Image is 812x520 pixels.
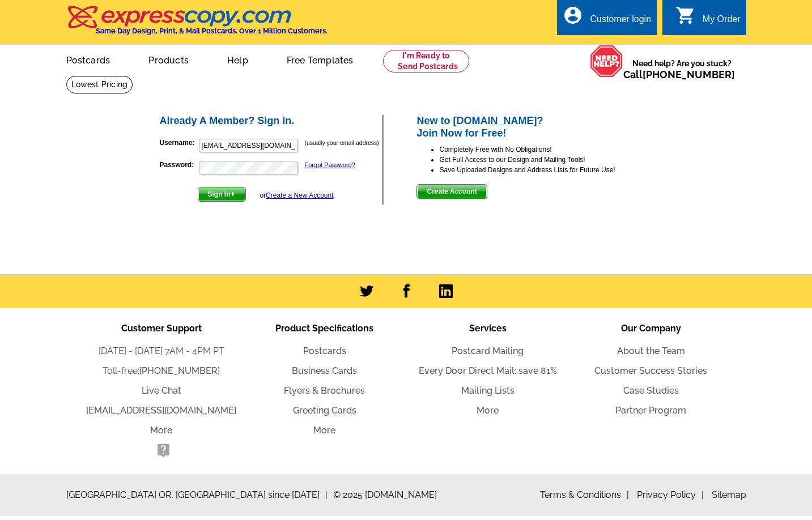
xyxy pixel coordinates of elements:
[675,12,741,27] a: shopping_cart My Order
[703,14,741,30] div: My Order
[48,46,129,73] a: Postcards
[130,46,207,73] a: Products
[623,69,735,80] span: Call
[439,144,654,155] li: Completely Free with No Obligations!
[637,489,704,500] a: Privacy Policy
[275,323,373,334] span: Product Specifications
[675,5,696,25] i: shopping_cart
[305,139,379,146] small: (usually your email address)
[540,489,629,500] a: Terms & Conditions
[160,160,198,170] label: Password:
[160,138,198,148] label: Username:
[590,45,623,78] img: help
[284,385,365,396] a: Flyers & Brochures
[231,191,236,197] img: button-next-arrow-white.png
[209,46,266,73] a: Help
[86,405,236,416] a: [EMAIL_ADDRESS][DOMAIN_NAME]
[419,365,557,376] a: Every Door Direct Mail: save 81%
[66,14,328,35] a: Same Day Design, Print, & Mail Postcards. Over 1 Million Customers.
[439,165,654,175] li: Save Uploaded Designs and Address Lists for Future Use!
[160,115,382,127] h2: Already A Member? Sign In.
[305,161,355,168] a: Forgot Password?
[563,5,583,25] i: account_circle
[150,425,172,436] a: More
[303,346,346,356] a: Postcards
[416,115,654,139] h2: New to [DOMAIN_NAME]? Join Now for Free!
[266,191,333,199] a: Create a New Account
[643,69,735,80] a: [PHONE_NUMBER]
[590,14,651,30] div: Customer login
[121,323,202,334] span: Customer Support
[96,27,328,35] h4: Same Day Design, Print, & Mail Postcards. Over 1 Million Customers.
[416,184,487,199] button: Create Account
[260,190,333,201] div: or
[333,488,437,502] span: © 2025 [DOMAIN_NAME]
[623,385,679,396] a: Case Studies
[198,187,245,201] span: Sign In
[623,58,741,80] span: Need help? Are you stuck?
[269,46,372,73] a: Free Templates
[615,405,686,416] a: Partner Program
[293,405,356,416] a: Greeting Cards
[617,346,685,356] a: About the Team
[139,365,220,376] a: [PHONE_NUMBER]
[712,489,746,500] a: Sitemap
[563,12,651,27] a: account_circle Customer login
[292,365,357,376] a: Business Cards
[461,385,515,396] a: Mailing Lists
[439,155,654,165] li: Get Full Access to our Design and Mailing Tools!
[452,346,524,356] a: Postcard Mailing
[477,405,499,416] a: More
[594,365,707,376] a: Customer Success Stories
[66,488,328,502] span: [GEOGRAPHIC_DATA] OR, [GEOGRAPHIC_DATA] since [DATE]
[621,323,681,334] span: Our Company
[313,425,335,436] a: More
[469,323,507,334] span: Services
[417,185,486,198] span: Create Account
[142,385,181,396] a: Live Chat
[80,364,243,378] li: Toll-free:
[198,187,246,202] button: Sign In
[80,344,243,358] li: [DATE] - [DATE] 7AM - 4PM PT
